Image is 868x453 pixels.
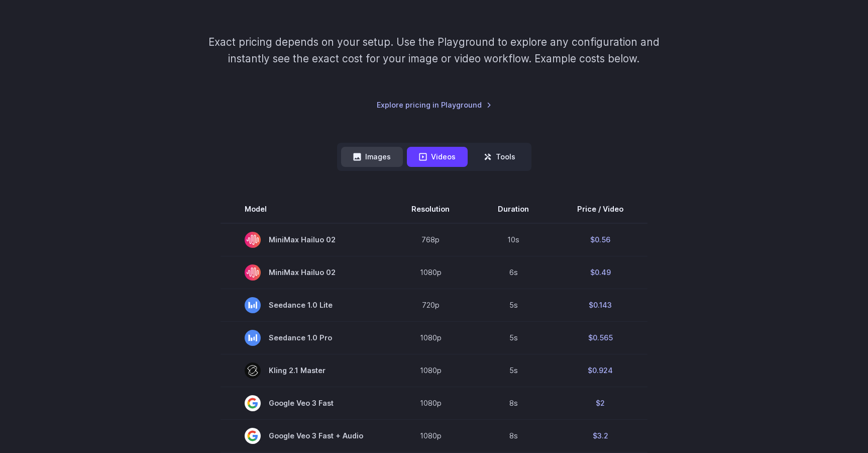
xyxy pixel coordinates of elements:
td: 8s [474,419,553,452]
td: $0.924 [553,354,647,387]
span: MiniMax Hailuo 02 [245,264,363,281]
span: Google Veo 3 Fast + Audio [245,428,363,444]
span: Google Veo 3 Fast [245,395,363,411]
button: Tools [472,147,527,166]
td: 6s [474,256,553,289]
td: 5s [474,321,553,354]
td: $2 [553,387,647,419]
th: Duration [474,195,553,223]
p: Exact pricing depends on your setup. Use the Playground to explore any configuration and instantl... [189,34,679,67]
td: 10s [474,223,553,256]
span: MiniMax Hailuo 02 [245,232,363,248]
td: $0.143 [553,289,647,321]
td: $0.56 [553,223,647,256]
td: 1080p [387,321,474,354]
td: 8s [474,387,553,419]
th: Resolution [387,195,474,223]
th: Price / Video [553,195,647,223]
td: 768p [387,223,474,256]
td: 1080p [387,419,474,452]
button: Images [341,147,403,166]
td: 5s [474,354,553,387]
td: 1080p [387,256,474,289]
span: Seedance 1.0 Pro [245,330,363,346]
a: Explore pricing in Playground [377,99,492,111]
td: 720p [387,289,474,321]
th: Model [221,195,387,223]
button: Videos [407,147,468,166]
td: 1080p [387,354,474,387]
span: Seedance 1.0 Lite [245,297,363,313]
td: $3.2 [553,419,647,452]
td: 1080p [387,387,474,419]
td: $0.49 [553,256,647,289]
td: 5s [474,289,553,321]
td: $0.565 [553,321,647,354]
span: Kling 2.1 Master [245,363,363,379]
